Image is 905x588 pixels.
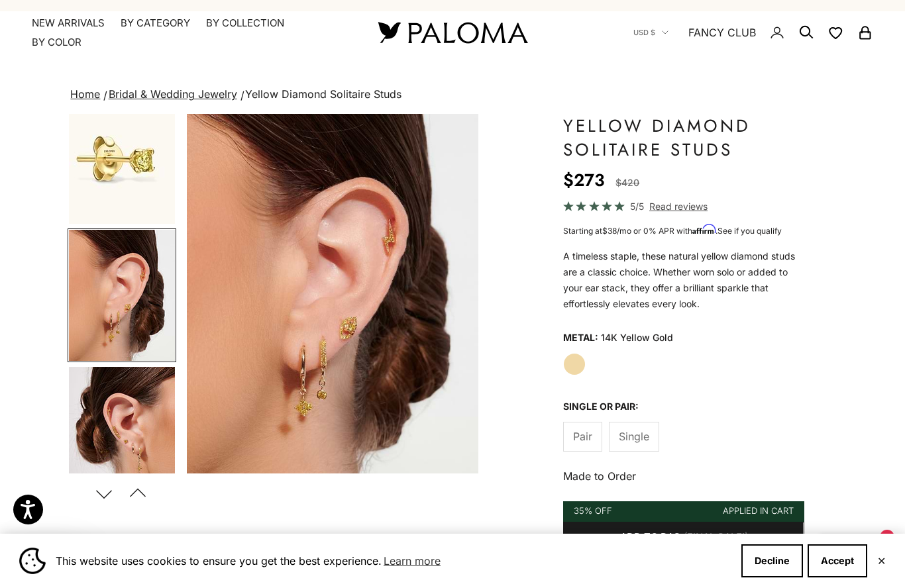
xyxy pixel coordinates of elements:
button: Go to item 3 [68,228,176,362]
summary: By Color [32,36,81,49]
a: 5/5 Read reviews [563,199,804,214]
span: Starting at /mo or 0% APR with . [563,226,782,236]
span: Pair [573,428,592,445]
button: Go to item 2 [68,91,176,225]
summary: By Category [121,17,190,30]
span: $38 [602,226,617,236]
legend: Metal: [563,328,598,348]
div: Applied in cart [723,504,794,518]
img: #YellowGold #RoseGold #WhiteGold [69,230,175,361]
a: Home [70,87,100,101]
span: Add to bag [620,529,680,546]
a: Bridal & Wedding Jewelry [109,87,237,101]
button: Go to item 4 [68,366,176,499]
a: Learn more [382,551,443,571]
span: This website uses cookies to ensure you get the best experience. [56,551,731,571]
nav: breadcrumbs [68,85,837,104]
a: NEW ARRIVALS [32,17,105,30]
button: USD $ [633,26,668,38]
a: FANCY CLUB [688,24,756,41]
img: Cookie banner [19,548,46,574]
span: Affirm [692,224,716,234]
p: A timeless staple, these natural yellow diamond studs are a classic choice. Whether worn solo or ... [563,248,804,312]
button: Decline [741,544,803,577]
button: Add to bag (Final Sale!) [563,522,804,554]
span: Single [619,428,649,445]
p: Made to Order [563,467,804,485]
button: Accept [808,544,867,577]
summary: By Collection [206,17,284,30]
h1: Yellow Diamond Solitaire Studs [563,114,804,162]
span: (Final Sale!) [683,529,747,546]
img: #YellowGold #RoseGold #WhiteGold [187,114,478,473]
div: Item 3 of 11 [187,114,478,473]
div: 35% Off [574,504,612,518]
compare-at-price: $420 [615,175,639,191]
span: Yellow Diamond Solitaire Studs [245,87,401,101]
img: #YellowGold [69,93,175,224]
img: #YellowGold #RoseGold #WhiteGold [69,367,175,498]
a: See if you qualify - Learn more about Affirm Financing (opens in modal) [718,226,782,236]
button: Close [877,557,886,565]
sale-price: $273 [563,167,605,193]
legend: Single or Pair: [563,397,639,416]
nav: Primary navigation [32,17,346,49]
variant-option-value: 14K Yellow Gold [601,328,673,348]
span: 5/5 [630,199,644,214]
span: USD $ [633,26,655,38]
nav: Secondary navigation [633,11,873,54]
span: Read reviews [649,199,708,214]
